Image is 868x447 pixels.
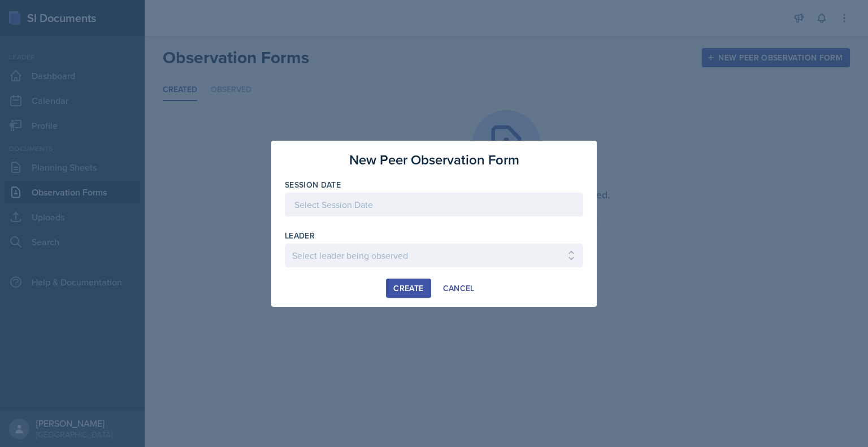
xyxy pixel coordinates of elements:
h3: New Peer Observation Form [349,150,519,170]
button: Create [386,279,431,298]
div: Create [393,284,423,293]
div: Cancel [443,284,475,293]
label: Session Date [285,179,341,190]
button: Cancel [436,279,482,298]
label: leader [285,230,315,241]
